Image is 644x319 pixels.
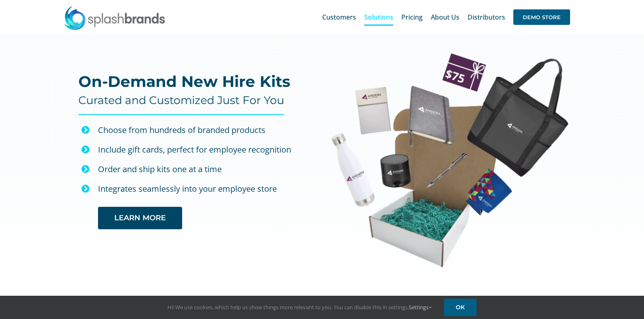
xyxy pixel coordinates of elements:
[167,303,432,311] span: Hi! We use cookies, which help us show things more relevant to you. You can disable this in setti...
[401,14,423,20] span: Pricing
[98,162,308,176] p: Order and ship kits one at a time
[468,14,505,20] span: Distributors
[98,143,308,157] div: Include gift cards, perfect for employee recognition
[322,14,356,20] span: Customers
[78,73,290,90] h2: On-Demand New Hire Kits
[409,303,432,311] a: Settings
[114,214,166,222] span: LEARN MORE
[401,4,423,30] a: Pricing
[78,94,284,107] h4: Curated and Customized Just For You
[322,4,570,30] nav: Main Menu
[98,207,182,229] a: LEARN MORE
[431,14,459,20] span: About Us
[468,4,505,30] a: Distributors
[322,4,356,30] a: Customers
[444,299,477,316] a: OK
[98,182,308,196] p: Integrates seamlessly into your employee store
[513,4,570,30] a: DEMO STORE
[64,6,166,30] img: SplashBrands.com Logo
[98,123,308,137] div: Choose from hundreds of branded products
[331,52,568,268] img: Anders New Hire Kit Web Image-01
[513,9,570,25] span: DEMO STORE
[364,14,393,20] span: Solutions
